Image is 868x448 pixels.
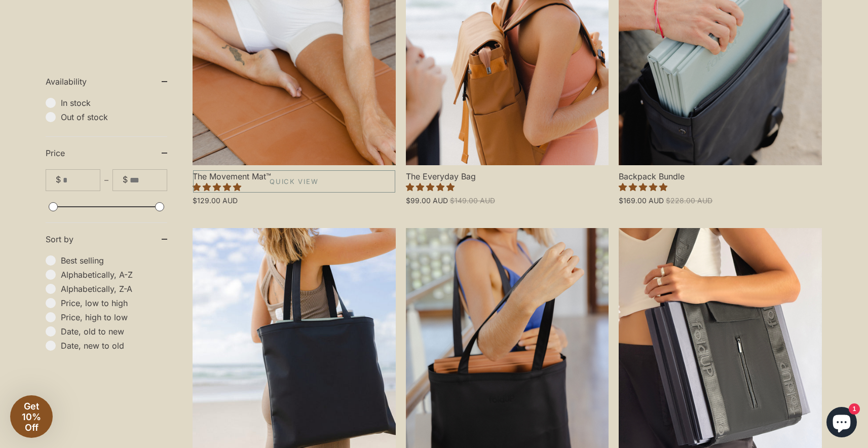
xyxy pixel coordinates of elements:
[46,137,167,169] summary: Price
[61,312,167,322] span: Price, high to low
[46,223,167,255] summary: Sort by
[406,165,609,182] span: The Everyday Bag
[823,407,860,440] inbox-online-store-chat: Shopify online store chat
[56,175,61,184] span: $
[61,255,167,266] span: Best selling
[61,112,167,122] span: Out of stock
[193,165,396,205] a: The Movement Mat™ 4.85 stars $129.00 AUD
[193,170,395,193] a: Quick View
[666,196,712,205] span: $228.00 AUD
[193,196,238,205] span: $129.00 AUD
[193,165,396,182] span: The Movement Mat™
[61,341,167,351] span: Date, new to old
[619,182,667,192] span: 5.00 stars
[619,196,664,205] span: $169.00 AUD
[61,270,167,280] span: Alphabetically, A-Z
[406,182,455,192] span: 4.97 stars
[450,196,495,205] span: $149.00 AUD
[61,326,167,337] span: Date, old to new
[61,98,167,108] span: In stock
[61,298,167,308] span: Price, low to high
[10,395,53,438] div: Get 10% Off
[123,175,128,184] span: $
[406,196,448,205] span: $99.00 AUD
[619,165,822,205] a: Backpack Bundle 5.00 stars $169.00 AUD $228.00 AUD
[406,165,609,205] a: The Everyday Bag 4.97 stars $99.00 AUD $149.00 AUD
[22,401,41,433] span: Get 10% Off
[63,170,100,191] input: From
[130,170,167,191] input: To
[61,284,167,294] span: Alphabetically, Z-A
[193,182,241,192] span: 4.85 stars
[46,65,167,98] summary: Availability
[619,165,822,182] span: Backpack Bundle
